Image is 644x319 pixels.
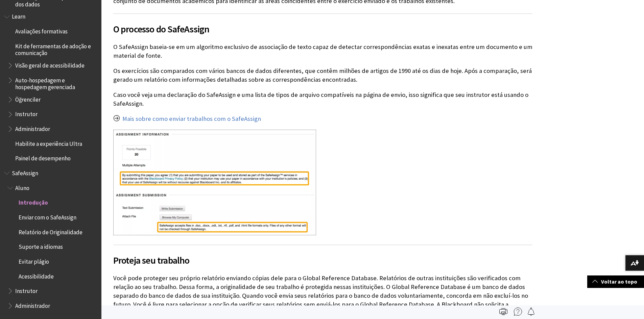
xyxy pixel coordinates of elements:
[15,41,97,56] span: Kit de ferramentas de adoção e comunicação
[15,123,50,132] span: Administrador
[15,138,82,147] span: Habilite a experiência Ultra
[19,241,63,250] span: Suporte a idiomas
[587,275,644,288] a: Voltar ao topo
[113,14,532,36] h2: O processo do SafeAssign
[122,115,261,123] a: Mais sobre como enviar trabalhos com o SafeAssign
[4,167,97,312] nav: Book outline for Blackboard SafeAssign
[19,227,82,236] span: Relatório de Originalidade
[514,308,522,316] img: More help
[12,11,25,20] span: Learn
[113,67,532,84] p: Os exercícios são comparados com vários bancos de dados diferentes, que contêm milhões de artigos...
[15,26,68,35] span: Avaliações formativas
[15,285,38,294] span: Instrutor
[15,182,29,191] span: Aluno
[19,197,48,206] span: Introdução
[19,271,54,280] span: Acessibilidade
[19,256,49,265] span: Evitar plágio
[499,308,507,316] img: Print
[15,94,41,103] span: Öğrenciler
[113,90,532,108] p: Caso você veja uma declaração do SafeAssign e uma lista de tipos de arquivo compatíveis na página...
[15,109,38,118] span: Instrutor
[527,308,535,316] img: Follow this page
[12,167,38,177] span: SafeAssign
[15,75,97,90] span: Auto-hospedagem e hospedagem gerenciada
[15,60,85,69] span: Visão geral de acessibilidade
[15,153,71,162] span: Painel de desempenho
[113,245,532,267] h2: Proteja seu trabalho
[113,274,532,318] p: Você pode proteger seu próprio relatório enviando cópias dele para o Global Reference Database. R...
[19,212,76,221] span: Enviar com o SafeAssign
[113,43,532,60] p: O SafeAssign baseia-se em um algoritmo exclusivo de associação de texto capaz de detectar corresp...
[15,300,50,309] span: Administrador
[4,11,97,164] nav: Book outline for Blackboard Learn Help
